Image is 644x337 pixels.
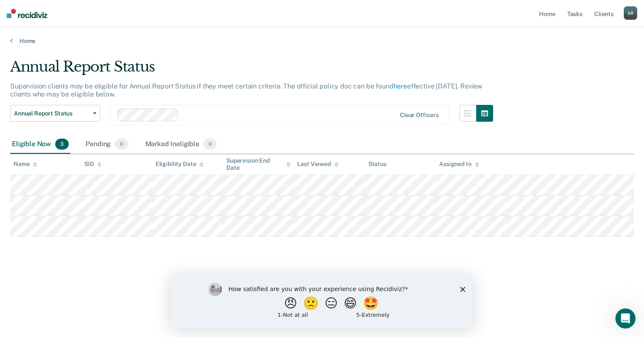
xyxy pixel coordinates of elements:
[10,135,70,154] div: Eligible Now3
[226,157,290,171] div: Supervision End Date
[7,9,47,18] img: Recidiviz
[624,6,637,20] button: AR
[615,308,636,329] iframe: Intercom live chat
[10,37,634,45] a: Home
[115,139,128,150] span: 0
[439,160,479,168] div: Assigned to
[13,160,37,168] div: Name
[10,58,493,82] div: Annual Report Status
[55,139,69,150] span: 3
[171,274,473,329] iframe: Survey by Kim from Recidiviz
[156,160,204,168] div: Eligibility Date
[297,160,338,168] div: Last Viewed
[10,82,482,98] p: Supervision clients may be eligible for Annual Report Status if they meet certain criteria. The o...
[394,82,407,90] a: here
[144,135,219,154] div: Marked Ineligible0
[14,110,90,117] span: Annual Report Status
[84,160,102,168] div: SID
[204,139,217,150] span: 0
[84,135,130,154] div: Pending0
[368,160,386,168] div: Status
[400,112,439,119] div: Clear officers
[10,105,100,122] button: Annual Report Status
[624,6,637,20] div: A R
